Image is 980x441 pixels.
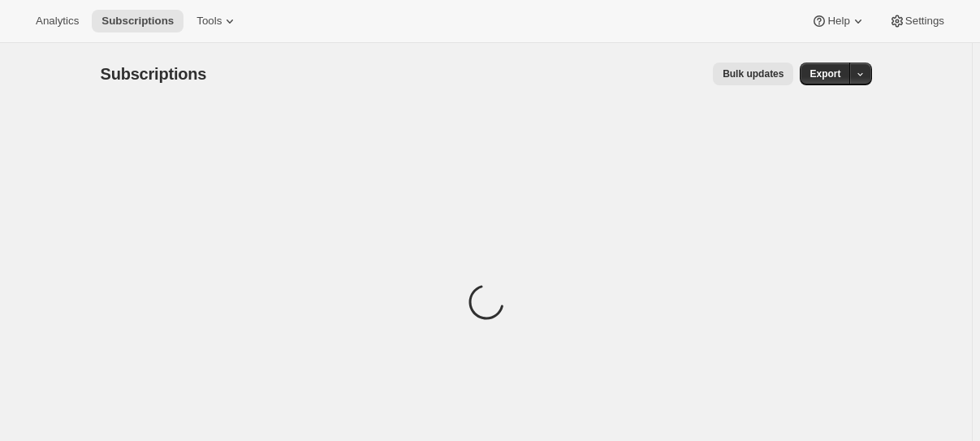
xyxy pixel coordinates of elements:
[26,10,89,32] button: Analytics
[879,10,954,32] button: Settings
[36,15,79,28] span: Analytics
[905,15,944,28] span: Settings
[713,63,793,85] button: Bulk updates
[723,67,784,80] span: Bulk updates
[101,15,174,28] span: Subscriptions
[187,10,248,32] button: Tools
[827,15,849,28] span: Help
[809,67,840,80] span: Export
[196,15,222,28] span: Tools
[800,63,850,85] button: Export
[801,10,875,32] button: Help
[101,65,207,83] span: Subscriptions
[92,10,183,32] button: Subscriptions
